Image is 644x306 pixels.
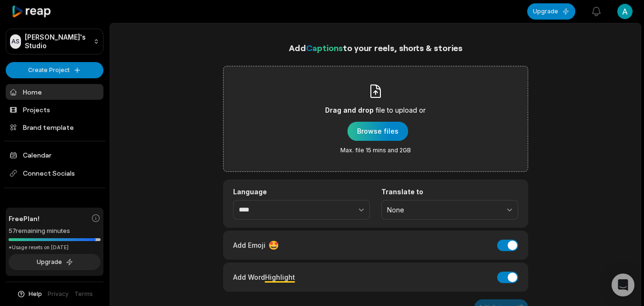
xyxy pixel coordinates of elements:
div: Add Word [233,271,295,284]
label: Translate to [381,188,518,196]
p: [PERSON_NAME]'s Studio [25,33,90,50]
a: Privacy [48,290,69,298]
a: Calendar [6,147,103,163]
button: Drag and dropfile to upload orMax. file 15 mins and 2GB [348,122,408,141]
div: Open Intercom Messenger [612,274,634,296]
a: Terms [74,290,93,298]
span: Captions [306,42,343,53]
span: Connect Socials [6,165,103,182]
span: 🤩 [268,239,279,252]
a: Home [6,84,103,100]
h1: Add to your reels, shorts & stories [223,41,528,54]
a: Projects [6,102,103,117]
span: file to upload or [376,105,426,116]
button: Upgrade [527,3,575,20]
span: Highlight [265,273,295,281]
span: Add Emoji [233,240,266,250]
span: None [387,206,499,214]
div: 57 remaining minutes [9,226,101,236]
a: Brand template [6,119,103,135]
button: Upgrade [9,254,101,270]
button: Help [17,290,42,298]
span: Drag and drop [325,105,374,116]
button: None [381,200,518,220]
span: Free Plan! [9,213,40,223]
button: Create Project [6,62,103,78]
label: Language [233,188,370,196]
span: Help [29,290,42,298]
div: AS [10,34,21,49]
div: *Usage resets on [DATE] [9,244,101,251]
span: Max. file 15 mins and 2GB [340,147,411,154]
